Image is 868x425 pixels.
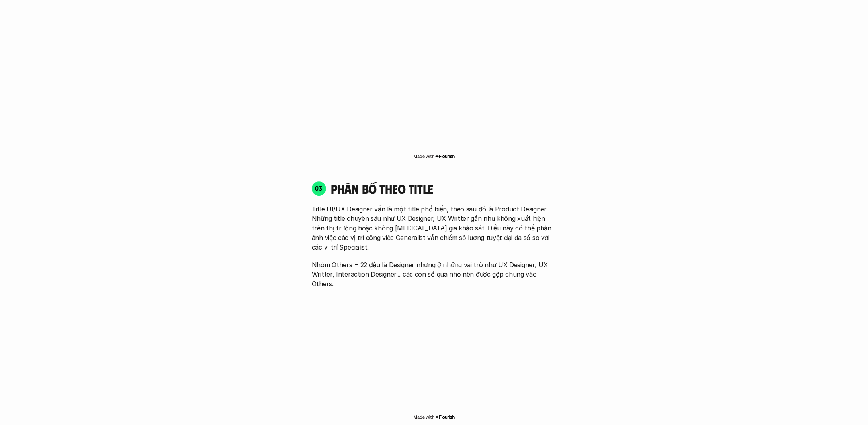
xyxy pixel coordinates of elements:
p: 03 [315,185,323,191]
img: Made with Flourish [413,414,455,420]
img: Made with Flourish [413,153,455,159]
p: Title UI/UX Designer vẫn là một title phổ biến, theo sau đó là Product Designer. Những title chuy... [312,204,556,252]
p: Nhóm Others = 22 đều là Designer nhưng ở những vai trò như UX Designer, UX Writter, Interaction D... [312,260,556,289]
h4: phân bố theo title [331,181,556,196]
iframe: Interactive or visual content [305,293,563,412]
